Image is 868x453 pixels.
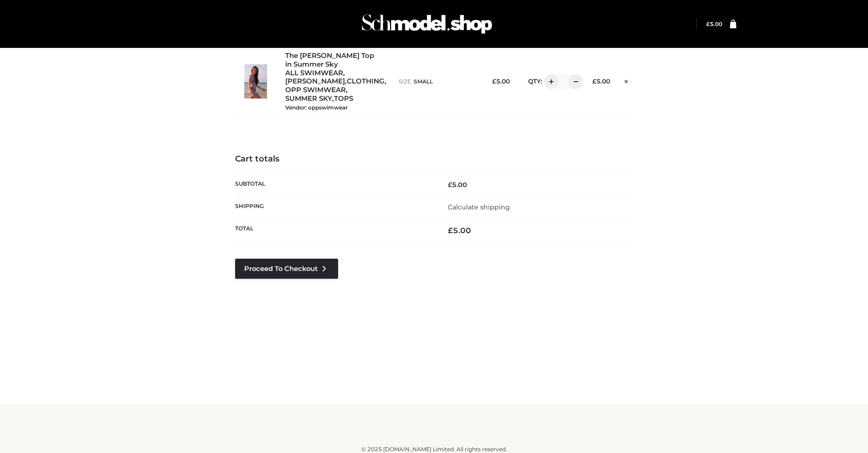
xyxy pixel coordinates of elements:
a: CLOTHING [347,77,385,86]
th: Total [235,219,434,243]
bdi: 5.00 [592,78,610,85]
a: SUMMER SKY [285,94,332,103]
bdi: 5.00 [448,181,467,189]
a: £5.00 [706,21,722,27]
th: Subtotal [235,173,434,196]
span: SMALL [414,78,433,85]
bdi: 5.00 [706,21,722,27]
h4: Cart totals [235,154,633,164]
span: £ [448,226,453,235]
a: Remove this item [619,74,633,86]
a: Calculate shipping [448,203,510,211]
small: Vendor: oppswimwear [285,104,348,111]
div: QTY: [519,74,577,89]
a: [PERSON_NAME] [285,77,345,86]
a: OPP SWIMWEAR [285,86,346,94]
a: The [PERSON_NAME] Top in Summer Sky [285,52,379,69]
div: , , , , , [285,52,390,111]
p: size : [399,78,477,86]
span: £ [448,181,452,189]
bdi: 5.00 [448,226,471,235]
span: £ [492,78,496,85]
a: ALL SWIMWEAR [285,69,343,78]
th: Shipping [235,196,434,219]
span: £ [592,78,596,85]
a: TOPS [334,94,353,103]
bdi: 5.00 [492,78,510,85]
span: £ [706,21,710,27]
a: Proceed to Checkout [235,259,338,279]
img: Schmodel Admin 964 [359,6,495,42]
